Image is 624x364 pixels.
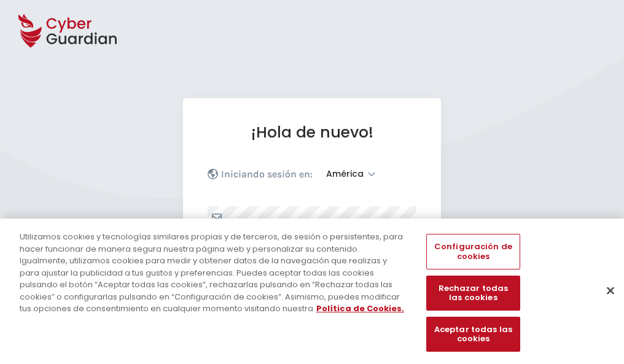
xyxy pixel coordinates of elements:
[208,123,416,142] h1: ¡Hola de nuevo!
[426,276,520,311] button: Rechazar todas las cookies
[426,317,520,352] button: Aceptar todas las cookies
[597,277,624,304] button: Cerrar
[221,168,313,180] p: Iniciando sesión en:
[20,231,408,315] div: Utilizamos cookies y tecnologías similares propias y de terceros, de sesión o persistentes, para ...
[426,234,520,269] button: Configuración de cookies, Abre el cuadro de diálogo del centro de preferencias.
[316,303,404,314] a: Más información sobre su privacidad, se abre en una nueva pestaña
